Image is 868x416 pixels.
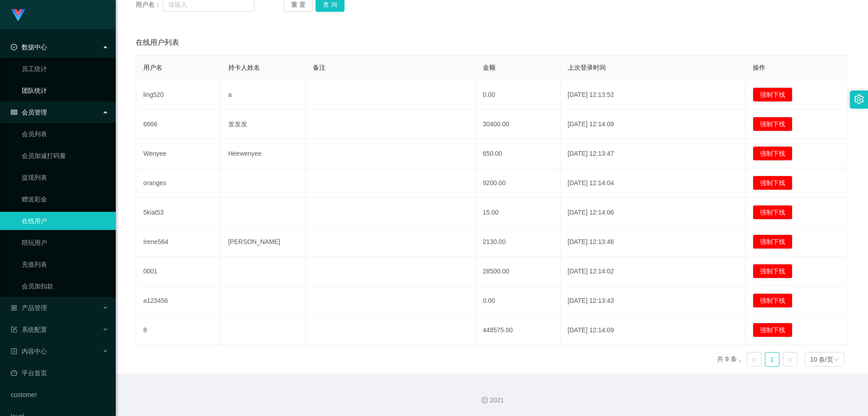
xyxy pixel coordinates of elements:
[221,110,306,139] td: 发发发
[221,80,306,110] td: a
[22,168,108,186] a: 提现列表
[11,386,108,404] a: customer
[788,357,793,363] i: 图标: right
[11,364,108,382] a: 图标: dashboard平台首页
[221,227,306,257] td: [PERSON_NAME]
[476,139,561,168] td: 650.00
[717,352,743,367] li: 共 9 条，
[753,205,793,220] button: 强制下线
[136,257,221,286] td: 0001
[753,264,793,278] button: 强制下线
[22,81,108,100] a: 团队统计
[561,286,746,316] td: [DATE] 12:13:43
[11,43,47,51] span: 数据中心
[221,139,306,168] td: Heewenyee
[476,257,561,286] td: 28500.00
[476,198,561,227] td: 15.00
[313,64,325,71] span: 备注
[143,64,162,71] span: 用户名
[476,110,561,139] td: 30400.00
[476,80,561,110] td: 0.00
[22,212,108,230] a: 在线用户
[765,353,779,366] a: 1
[228,64,260,71] span: 持卡人姓名
[11,44,17,50] i: 图标: check-circle-o
[476,227,561,257] td: 2130.00
[561,168,746,198] td: [DATE] 12:14:04
[476,286,561,316] td: 0.00
[561,80,746,110] td: [DATE] 12:13:52
[11,326,17,333] i: 图标: form
[22,234,108,252] a: 陪玩用户
[753,176,793,190] button: 强制下线
[136,110,221,139] td: 6666
[751,357,757,363] i: 图标: left
[854,94,864,104] i: 图标: setting
[11,348,17,354] i: 图标: profile
[22,190,108,208] a: 赠送彩金
[765,352,779,367] li: 1
[561,257,746,286] td: [DATE] 12:14:02
[11,109,17,115] i: 图标: table
[476,168,561,198] td: 9200.00
[136,80,221,110] td: ling520
[753,234,793,249] button: 强制下线
[568,64,606,71] span: 上次登录时间
[11,304,47,311] span: 产品管理
[561,110,746,139] td: [DATE] 12:14:09
[810,353,833,366] div: 10 条/页
[753,146,793,161] button: 强制下线
[136,198,221,227] td: 5kiat53
[834,357,839,363] i: 图标: down
[136,316,221,345] td: 8
[11,305,17,311] i: 图标: appstore-o
[747,352,761,367] li: 上一页
[22,255,108,273] a: 充值列表
[123,396,861,405] div: 2021
[561,139,746,168] td: [DATE] 12:13:47
[136,227,221,257] td: Irene564
[483,64,495,71] span: 金额
[136,168,221,198] td: oranges
[476,316,561,345] td: 448575.00
[136,139,221,168] td: Wenyee
[22,60,108,78] a: 员工统计
[561,316,746,345] td: [DATE] 12:14:09
[11,109,47,116] span: 会员管理
[561,227,746,257] td: [DATE] 12:13:46
[481,397,488,403] i: 图标: copyright
[753,293,793,308] button: 强制下线
[753,87,793,102] button: 强制下线
[783,352,797,367] li: 下一页
[136,37,179,48] span: 在线用户列表
[753,117,793,131] button: 强制下线
[753,64,765,71] span: 操作
[11,348,47,355] span: 内容中心
[22,147,108,165] a: 会员加减打码量
[561,198,746,227] td: [DATE] 12:14:06
[22,125,108,143] a: 会员列表
[11,9,25,22] img: logo.9652507e.png
[22,277,108,295] a: 会员加扣款
[11,326,47,333] span: 系统配置
[753,323,793,337] button: 强制下线
[136,286,221,316] td: a123456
